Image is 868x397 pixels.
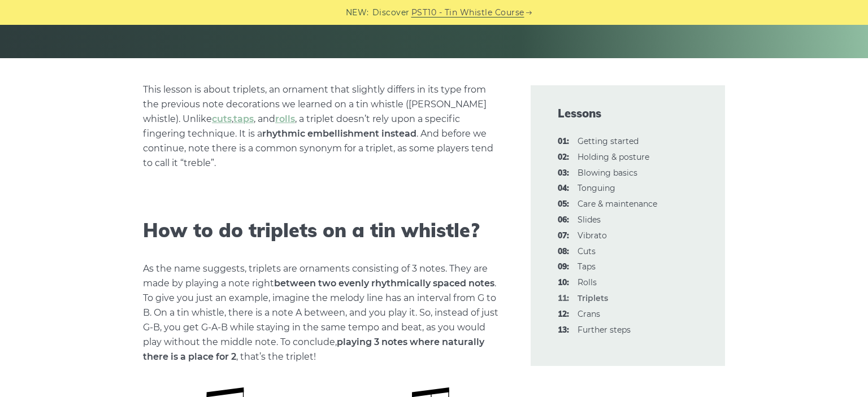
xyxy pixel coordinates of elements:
[558,308,569,321] span: 12:
[558,151,569,164] span: 02:
[275,114,295,124] a: rolls
[558,182,569,195] span: 04:
[143,219,504,242] h2: How to do triplets on a tin whistle?
[558,324,569,337] span: 13:
[372,6,410,19] span: Discover
[578,136,639,146] a: 01:Getting started
[558,245,569,259] span: 08:
[143,337,484,362] strong: playing 3 notes where naturally there is a place for 2
[578,277,597,287] a: 10:Rolls
[578,168,637,178] a: 03:Blowing basics
[274,278,494,289] strong: between two evenly rhythmically spaced notes
[558,292,569,306] span: 11:
[346,6,369,19] span: NEW:
[558,135,569,149] span: 01:
[558,276,569,290] span: 10:
[578,293,608,303] strong: Triplets
[578,230,607,241] a: 07:Vibrato
[411,6,524,19] a: PST10 - Tin Whistle Course
[233,114,254,124] a: taps
[578,246,596,256] a: 08:Cuts
[558,106,698,121] span: Lessons
[578,215,601,225] a: 06:Slides
[558,260,569,274] span: 09:
[558,229,569,243] span: 07:
[578,183,615,193] a: 04:Tonguing
[143,261,504,364] p: As the name suggests, triplets are ornaments consisting of 3 notes. They are made by playing a no...
[578,152,649,162] a: 02:Holding & posture
[262,128,416,139] strong: rhythmic embellishment instead
[212,114,232,124] a: cuts
[558,167,569,180] span: 03:
[558,198,569,211] span: 05:
[143,82,504,171] p: This lesson is about triplets, an ornament that slightly differs in its type from the previous no...
[558,213,569,227] span: 06:
[578,199,657,209] a: 05:Care & maintenance
[578,261,596,272] a: 09:Taps
[578,325,631,335] a: 13:Further steps
[578,309,600,319] a: 12:Crans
